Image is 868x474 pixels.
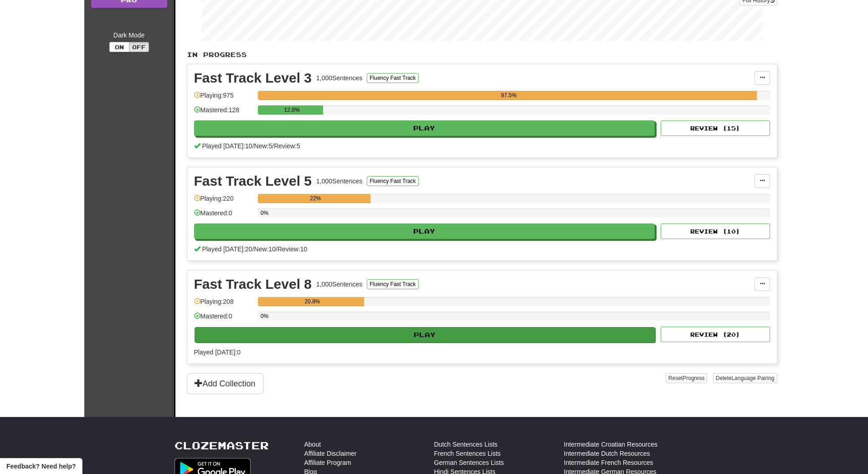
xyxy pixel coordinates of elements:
[109,42,129,52] button: On
[6,462,76,471] span: Open feedback widget
[434,449,501,458] a: French Sentences Lists
[194,297,253,312] div: Playing: 208
[434,440,498,449] a: Dutch Sentences Lists
[367,73,418,83] button: Fluency Fast Track
[195,327,656,343] button: Play
[194,349,241,356] span: Played [DATE]: 0
[713,373,777,383] button: DeleteLanguage Pairing
[564,458,653,467] a: Intermediate French Resources
[194,91,253,106] div: Playing: 975
[254,245,276,253] span: New: 10
[261,194,370,203] div: 22%
[304,449,357,458] a: Affiliate Disclaimer
[252,245,254,253] span: /
[254,142,272,150] span: New: 5
[683,375,704,381] span: Progress
[367,279,418,289] button: Fluency Fast Track
[175,440,269,451] a: Clozemaster
[564,449,650,458] a: Intermediate Dutch Resources
[276,245,277,253] span: /
[194,120,655,136] button: Play
[202,142,252,150] span: Played [DATE]: 10
[661,120,770,136] button: Review (15)
[316,73,362,83] div: 1,000 Sentences
[194,174,312,188] div: Fast Track Level 5
[194,208,253,224] div: Mastered: 0
[194,277,312,291] div: Fast Track Level 8
[187,373,263,394] button: Add Collection
[367,176,418,186] button: Fluency Fast Track
[277,245,307,253] span: Review: 10
[316,280,362,289] div: 1,000 Sentences
[261,91,757,100] div: 97.5%
[194,224,655,239] button: Play
[434,458,504,467] a: German Sentences Lists
[304,440,321,449] a: About
[194,71,312,85] div: Fast Track Level 3
[272,142,274,150] span: /
[194,312,253,327] div: Mastered: 0
[304,458,351,467] a: Affiliate Program
[187,50,777,59] p: In Progress
[316,177,362,186] div: 1,000 Sentences
[661,327,770,342] button: Review (20)
[252,142,254,150] span: /
[261,105,324,115] div: 12.8%
[731,375,774,381] span: Language Pairing
[202,245,252,253] span: Played [DATE]: 20
[129,42,149,52] button: Off
[564,440,657,449] a: Intermediate Croatian Resources
[194,105,253,120] div: Mastered: 128
[666,373,707,383] button: ResetProgress
[194,194,253,209] div: Playing: 220
[91,31,167,40] div: Dark Mode
[661,224,770,239] button: Review (10)
[274,142,300,150] span: Review: 5
[261,297,365,306] div: 20.8%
